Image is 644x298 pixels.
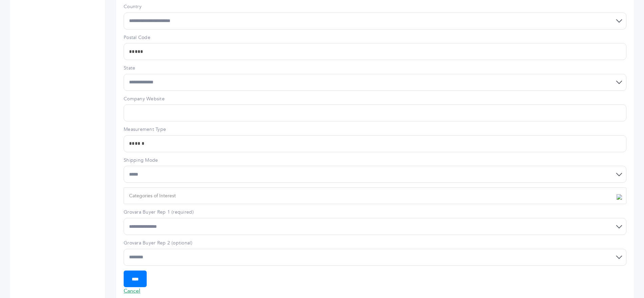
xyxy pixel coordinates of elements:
[124,65,626,72] label: State
[617,194,622,200] img: select_arrow.svg
[124,126,626,133] label: Measurement Type
[124,209,626,216] label: Grovara Buyer Rep 1 (required)
[124,34,626,41] label: Postal Code
[124,96,626,102] label: Company Website
[129,193,176,199] span: Categories of Interest
[124,3,626,10] label: Country
[124,157,626,164] label: Shipping Mode
[124,240,626,246] label: Grovara Buyer Rep 2 (optional)
[124,287,140,295] a: Cancel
